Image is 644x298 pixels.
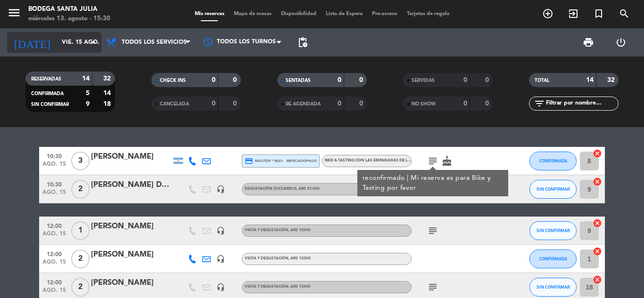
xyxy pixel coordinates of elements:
span: ago. 15 [42,189,66,200]
span: Visita y Degustación [245,285,311,289]
span: ago. 15 [42,231,66,242]
strong: 0 [359,77,365,83]
strong: 0 [463,100,467,107]
strong: 0 [233,77,239,83]
i: add_circle_outline [542,8,553,19]
i: subject [427,282,438,293]
div: Bodega Santa Julia [28,5,110,14]
span: 12:00 [42,248,66,259]
div: [PERSON_NAME] [91,277,171,289]
span: Lista de Espera [321,11,367,16]
strong: 14 [103,90,113,97]
strong: 32 [607,77,617,83]
span: 1 [71,221,90,240]
span: NO SHOW [412,102,436,106]
button: SIN CONFIRMAR [529,278,577,297]
i: headset_mic [216,226,225,235]
span: print [583,37,594,48]
i: [DATE] [7,32,57,53]
i: subject [427,225,438,236]
span: CANCELADA [160,102,189,106]
button: CONFIRMADA [529,250,577,268]
input: Filtrar por nombre... [545,98,618,109]
strong: 0 [463,77,467,83]
span: pending_actions [297,37,308,48]
span: CONFIRMADA [31,91,64,96]
strong: 18 [103,101,113,107]
i: headset_mic [216,255,225,263]
span: CONFIRMADA [539,158,567,163]
i: subject [427,155,438,167]
div: [PERSON_NAME] DOS [PERSON_NAME] [91,179,171,191]
button: SIN CONFIRMAR [529,221,577,240]
div: miércoles 13. agosto - 15:30 [28,14,110,24]
span: CHECK INS [160,78,186,83]
strong: 0 [338,77,341,83]
strong: 14 [82,75,90,82]
span: Bike & Tasting con las empanadas de la Chacha [325,159,449,162]
span: TOTAL [535,78,549,83]
i: cake [441,155,453,167]
strong: 14 [586,77,594,83]
span: Pre-acceso [367,11,402,16]
div: [PERSON_NAME] [91,220,171,233]
span: 12:00 [42,220,66,231]
span: 2 [71,278,90,297]
i: menu [7,6,21,20]
span: ago. 15 [42,161,66,172]
strong: 9 [86,101,90,107]
i: power_settings_new [615,37,627,48]
button: SIN CONFIRMAR [529,180,577,199]
span: mercadopago [287,158,317,164]
i: credit_card [245,157,253,165]
span: , ARS 15000 [289,257,311,260]
span: SIN CONFIRMAR [537,228,570,233]
strong: 0 [212,77,215,83]
strong: 0 [485,100,491,107]
span: Degustación Zuccardi Q [245,187,320,191]
span: , ARS 15000 [289,228,311,232]
i: cancel [593,275,602,284]
i: cancel [593,177,602,186]
span: Todos los servicios [122,39,187,46]
span: 2 [71,250,90,268]
strong: 0 [212,100,215,107]
strong: 5 [86,90,90,97]
span: ago. 15 [42,287,66,298]
span: Disponibilidad [276,11,321,16]
span: 3 [71,152,90,170]
i: exit_to_app [568,8,579,19]
button: CONFIRMADA [529,152,577,170]
strong: 32 [103,75,113,82]
i: cancel [593,247,602,256]
i: cancel [593,218,602,228]
i: turned_in_not [593,8,604,19]
span: SIN CONFIRMAR [537,284,570,290]
span: RESERVADAS [31,77,61,81]
div: [PERSON_NAME] [91,151,171,163]
strong: 0 [359,100,365,107]
span: Tarjetas de regalo [402,11,454,16]
span: Mapa de mesas [229,11,276,16]
span: SIN CONFIRMAR [537,186,570,192]
i: arrow_drop_down [88,37,99,48]
i: cancel [593,149,602,158]
span: Mis reservas [190,11,229,16]
i: filter_list [534,98,545,109]
i: search [619,8,630,19]
span: Visita y Degustación [245,228,311,232]
i: headset_mic [216,283,225,291]
span: SERVIDAS [412,78,435,83]
i: headset_mic [216,185,225,193]
button: menu [7,6,21,23]
div: reconfirmado | Mi reserva es para Bike y Tasting por favor [363,173,504,193]
strong: 0 [485,77,491,83]
span: master * 9623 [245,157,283,165]
span: RE AGENDADA [286,102,321,106]
span: 2 [71,180,90,199]
span: CONFIRMADA [539,256,567,261]
div: [PERSON_NAME] [91,249,171,261]
span: SIN CONFIRMAR [31,102,69,107]
span: Visita y Degustación [245,257,311,260]
span: ago. 15 [42,259,66,270]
